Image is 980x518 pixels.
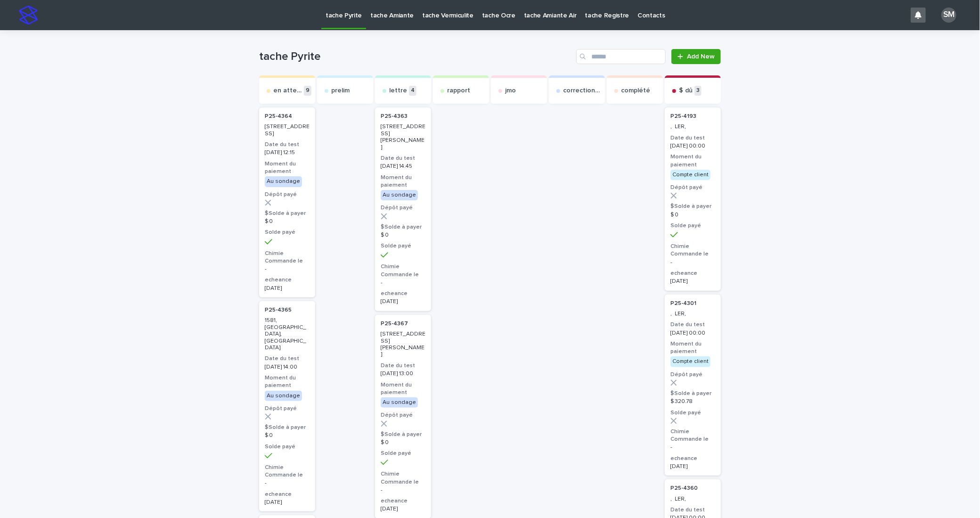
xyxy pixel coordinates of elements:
[265,391,302,401] div: Au sondage
[265,218,310,225] p: $ 0
[381,163,425,170] p: [DATE] 14:45
[670,371,715,378] h3: Dépôt payé
[265,123,310,137] p: [STREET_ADDRESS]
[670,321,715,329] h3: Date du test
[941,8,956,23] div: SM
[381,298,425,305] p: [DATE]
[375,107,431,311] a: P25-4363 [STREET_ADDRESS][PERSON_NAME]Date du test[DATE] 14:45Moment du paiementAu sondageDépôt p...
[265,250,310,265] h3: Chimie Commande le
[259,301,315,511] a: P25-4365 1581, [GEOGRAPHIC_DATA], [GEOGRAPHIC_DATA]Date du test[DATE] 14:00Moment du paiementAu s...
[447,87,470,95] p: rapport
[381,411,425,419] h3: Dépôt payé
[265,374,310,389] h3: Moment du paiement
[381,331,425,358] p: [STREET_ADDRESS][PERSON_NAME]
[265,160,310,175] h3: Moment du paiement
[671,49,721,64] a: Add New
[381,321,408,327] p: P25-4367
[694,86,702,96] p: 3
[670,444,715,451] p: -
[381,370,425,377] p: [DATE] 13:00
[670,134,715,142] h3: Date du test
[331,87,350,95] p: prelim
[265,229,310,236] h3: Solde payé
[576,49,666,64] input: Search
[670,340,715,355] h3: Moment du paiement
[265,464,310,479] h3: Chimie Commande le
[381,450,425,457] h3: Solde payé
[381,113,408,120] p: P25-4363
[265,149,310,156] p: [DATE] 12:15
[265,276,310,284] h3: echeance
[381,470,425,485] h3: Chimie Commande le
[381,439,425,446] p: $ 0
[381,242,425,250] h3: Solde payé
[381,174,425,189] h3: Moment du paiement
[265,176,302,187] div: Au sondage
[381,381,425,396] h3: Moment du paiement
[381,232,425,238] p: $ 0
[381,280,425,286] p: -
[670,270,715,277] h3: echeance
[265,285,310,292] p: [DATE]
[505,87,516,95] p: jmo
[670,390,715,397] h3: $Solde à payer
[670,398,715,405] p: $ 320.78
[679,87,693,95] p: $ dû
[265,317,310,351] p: 1581, [GEOGRAPHIC_DATA], [GEOGRAPHIC_DATA]
[381,431,425,438] h3: $Solde à payer
[381,487,425,493] p: -
[563,87,601,95] p: correction exp
[409,86,416,96] p: 4
[665,107,721,291] a: P25-4193 , LER,Date du test[DATE] 00:00Moment du paiementCompte clientDépôt payé$Solde à payer$ 0...
[265,480,310,486] p: -
[265,443,310,451] h3: Solde payé
[381,155,425,162] h3: Date du test
[265,307,292,313] p: P25-4365
[670,463,715,470] p: [DATE]
[389,87,407,95] p: lettre
[670,153,715,168] h3: Moment du paiement
[687,53,715,60] span: Add New
[265,266,310,272] p: -
[381,123,425,151] p: [STREET_ADDRESS][PERSON_NAME]
[381,290,425,297] h3: echeance
[670,113,696,120] p: P25-4193
[670,170,710,180] div: Compte client
[265,364,310,370] p: [DATE] 14:00
[265,141,310,148] h3: Date du test
[265,191,310,198] h3: Dépôt payé
[621,87,650,95] p: complété
[265,210,310,217] h3: $Solde à payer
[670,311,715,317] p: , LER,
[381,263,425,278] h3: Chimie Commande le
[265,405,310,412] h3: Dépôt payé
[381,362,425,370] h3: Date du test
[265,499,310,506] p: [DATE]
[670,300,696,307] p: P25-4301
[670,278,715,285] p: [DATE]
[265,424,310,431] h3: $Solde à payer
[265,432,310,439] p: $ 0
[670,330,715,337] p: [DATE] 00:00
[670,428,715,443] h3: Chimie Commande le
[304,86,311,96] p: 9
[665,295,721,476] a: P25-4301 , LER,Date du test[DATE] 00:00Moment du paiementCompte clientDépôt payé$Solde à payer$ 3...
[670,455,715,462] h3: echeance
[670,184,715,191] h3: Dépôt payé
[259,107,315,297] a: P25-4364 [STREET_ADDRESS]Date du test[DATE] 12:15Moment du paiementAu sondageDépôt payé$Solde à p...
[381,397,418,408] div: Au sondage
[265,491,310,498] h3: echeance
[265,355,310,362] h3: Date du test
[670,243,715,258] h3: Chimie Commande le
[259,50,572,64] h1: tache Pyrite
[670,203,715,210] h3: $Solde à payer
[19,6,38,25] img: stacker-logo-s-only.png
[381,497,425,505] h3: echeance
[381,204,425,212] h3: Dépôt payé
[381,190,418,200] div: Au sondage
